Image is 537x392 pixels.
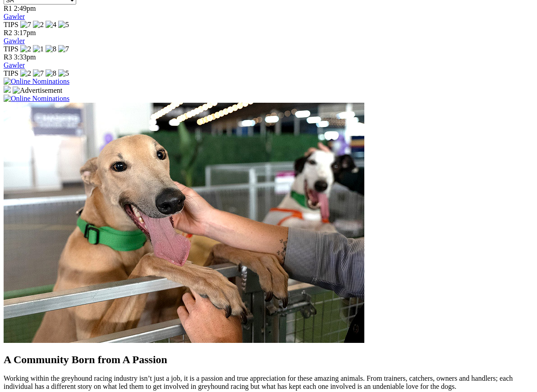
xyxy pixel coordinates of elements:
[46,45,56,53] img: 8
[33,45,44,53] img: 1
[46,21,56,29] img: 4
[58,69,69,77] img: 5
[4,69,18,77] span: TIPS
[33,21,44,29] img: 2
[14,5,36,12] span: 2:49pm
[4,354,533,366] h2: A Community Born from A Passion
[4,37,25,45] a: Gawler
[13,87,62,95] img: Advertisement
[4,13,25,20] a: Gawler
[4,21,18,28] span: TIPS
[46,69,56,77] img: 8
[4,5,12,12] span: R1
[58,45,69,53] img: 7
[14,29,36,36] span: 3:17pm
[4,77,69,86] img: Online Nominations
[4,53,12,61] span: R3
[4,103,364,343] img: Westy_Cropped.jpg
[33,69,44,77] img: 7
[14,53,36,61] span: 3:33pm
[4,374,533,391] p: Working within the greyhound racing industry isn’t just a job, it is a passion and true appreciat...
[4,86,11,93] img: 15187_Greyhounds_GreysPlayCentral_Resize_SA_WebsiteBanner_300x115_2025.jpg
[4,95,69,103] img: Online Nominations
[58,21,69,29] img: 5
[20,45,31,53] img: 2
[4,61,25,69] a: Gawler
[4,45,18,53] span: TIPS
[20,69,31,77] img: 2
[20,21,31,29] img: 7
[4,29,12,36] span: R2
